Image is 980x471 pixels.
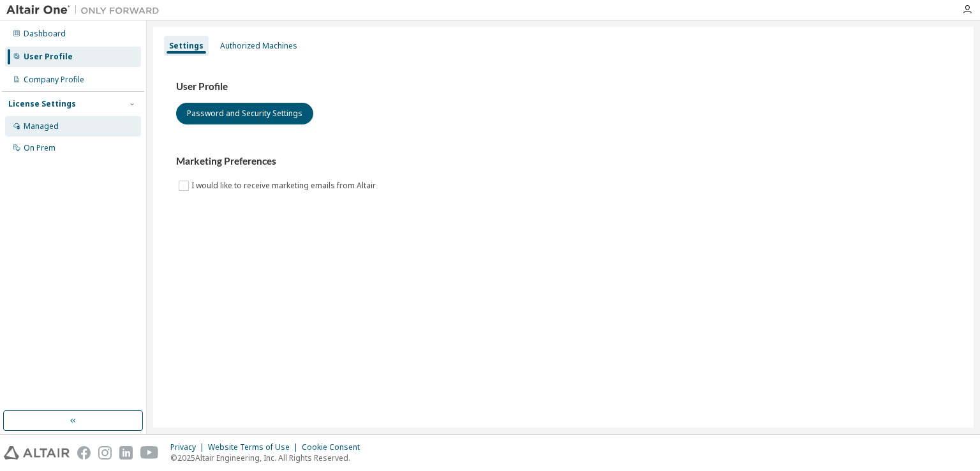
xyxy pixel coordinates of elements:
div: Dashboard [24,29,66,39]
div: Company Profile [24,75,84,85]
img: altair_logo.svg [4,446,70,460]
div: License Settings [8,99,76,109]
div: Settings [169,41,204,51]
div: On Prem [24,143,56,153]
div: User Profile [24,52,73,62]
img: Altair One [6,4,166,17]
img: youtube.svg [140,446,159,460]
div: Cookie Consent [302,442,367,452]
img: facebook.svg [77,446,91,460]
h3: Marketing Preferences [176,155,951,168]
img: instagram.svg [98,446,112,460]
h3: User Profile [176,80,951,93]
div: Authorized Machines [220,41,297,51]
p: © 2025 Altair Engineering, Inc. All Rights Reserved. [170,452,367,463]
label: I would like to receive marketing emails from Altair [191,178,378,193]
div: Managed [24,121,59,131]
button: Password and Security Settings [176,103,313,124]
div: Privacy [170,442,208,452]
img: linkedin.svg [119,446,133,460]
div: Website Terms of Use [208,442,302,452]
